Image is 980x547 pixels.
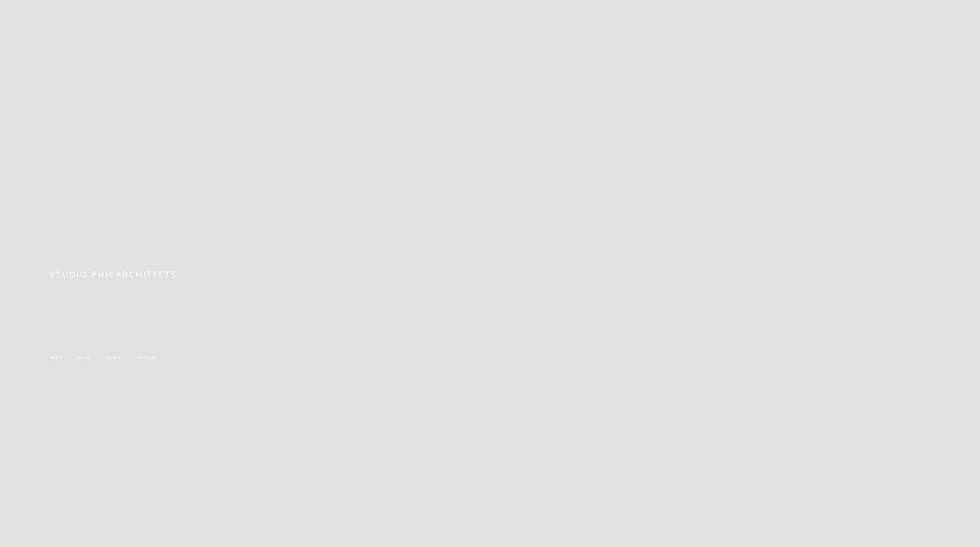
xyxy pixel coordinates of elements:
[107,354,121,360] a: press
[50,269,177,280] span: STUDIO PHH ARCHITECTS
[76,354,91,360] a: about
[50,354,63,360] a: work
[137,354,156,360] a: contact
